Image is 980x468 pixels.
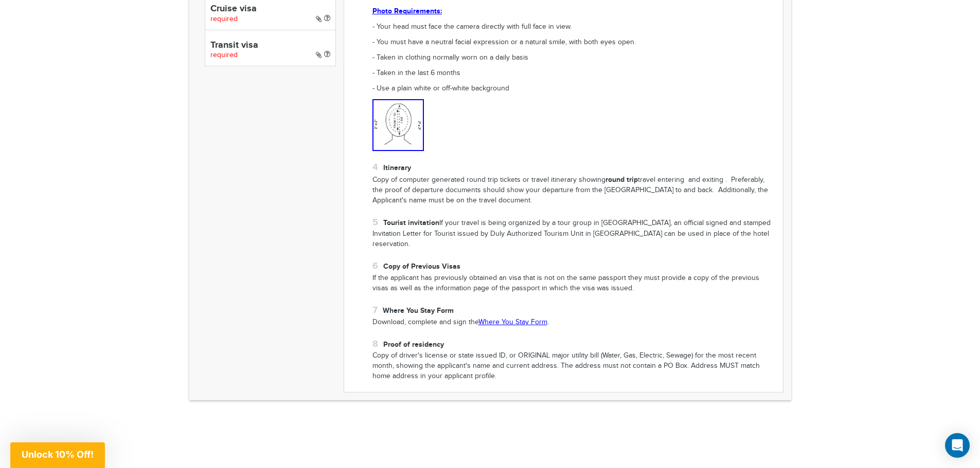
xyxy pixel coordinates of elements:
strong: Itinerary [383,163,411,172]
strong: round trip [605,175,638,184]
div: Unlock 10% Off! [10,442,105,468]
strong: Where You Stay Form [383,306,454,315]
span: required [210,51,238,59]
p: Copy of computer generated round trip tickets or travel itinerary showing travel entering and exi... [372,175,775,206]
p: If the applicant has previously obtained an visa that is not on the same passport they must provi... [372,273,775,294]
p: Download, complete and sign the . [372,317,775,328]
h4: Cruise visa [210,4,330,14]
li: If your travel is being organized by a tour group in [GEOGRAPHIC_DATA], an official signed and st... [372,216,775,250]
a: Photo Requirements: [372,7,442,15]
p: - Your head must face the camera directly with full face in view. [372,22,775,32]
strong: Tourist invitation [383,218,439,227]
div: Open Intercom Messenger [945,433,970,458]
h4: Transit visa [210,41,330,51]
p: - Taken in clothing normally worn on a daily basis [372,53,775,63]
a: Where You Stay Form [478,318,547,326]
p: - Use a plain white or off-white background [372,84,775,94]
strong: Proof of residency [383,340,444,349]
strong: Copy of Previous Visas [383,262,460,271]
p: - You must have a neutral facial expression or a natural smile, with both eyes open. [372,38,775,48]
span: required [210,15,238,23]
strong: Photo Requirements: [372,7,442,15]
span: Unlock 10% Off! [22,449,94,460]
p: - Taken in the last 6 months [372,68,775,79]
p: Copy of driver's license or state issued ID, or ORIGINAL major utility bill (Water, Gas, Electric... [372,351,775,382]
